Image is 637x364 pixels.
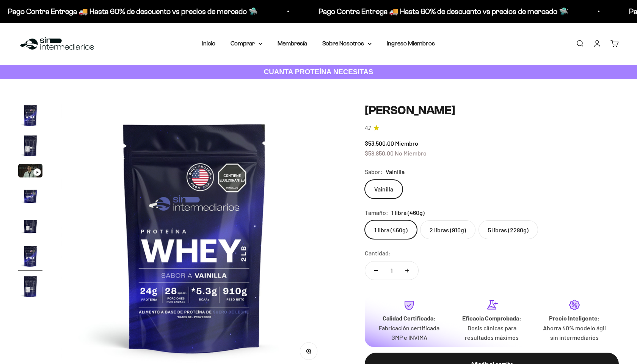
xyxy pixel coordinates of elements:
span: No Miembro [395,149,427,157]
img: Proteína Whey - Vainilla [18,244,42,268]
button: Ir al artículo 7 [18,274,42,301]
h1: [PERSON_NAME] [365,103,619,118]
button: Ir al artículo 4 [18,184,42,210]
img: Proteína Whey - Vainilla [18,134,42,158]
button: Aumentar cantidad [396,261,418,280]
a: Inicio [202,40,215,47]
a: 4.74.7 de 5.0 estrellas [365,124,619,132]
span: $58.850,00 [365,149,394,157]
strong: Precio Inteligente: [549,314,600,322]
label: Cantidad: [365,248,391,258]
img: Proteína Whey - Vainilla [18,103,42,128]
span: Vainilla [386,167,405,177]
button: Ir al artículo 6 [18,244,42,271]
img: Proteína Whey - Vainilla [18,214,42,238]
legend: Sabor: [365,167,383,177]
p: Dosis clínicas para resultados máximos [457,323,527,342]
button: Ir al artículo 3 [18,164,42,180]
strong: Calidad Certificada: [383,314,436,322]
img: Proteína Whey - Vainilla [18,274,42,299]
strong: Eficacia Comprobada: [462,314,521,322]
p: Pago Contra Entrega 🚚 Hasta 60% de descuento vs precios de mercado 🛸 [5,5,254,17]
a: Ingreso Miembros [387,40,435,47]
button: Reducir cantidad [365,261,387,280]
span: $53.500,00 [365,140,394,147]
span: Miembro [395,140,418,147]
span: 4.7 [365,124,371,132]
summary: Comprar [231,39,262,48]
strong: CUANTA PROTEÍNA NECESITAS [264,68,373,76]
summary: Sobre Nosotros [322,39,372,48]
p: Fabricación certificada GMP e INVIMA [374,323,444,342]
img: Proteína Whey - Vainilla [18,184,42,208]
p: Pago Contra Entrega 🚚 Hasta 60% de descuento vs precios de mercado 🛸 [315,5,565,17]
button: Ir al artículo 2 [18,134,42,160]
a: Membresía [278,40,307,47]
span: 1 libra (460g) [391,208,425,218]
legend: Tamaño: [365,208,388,218]
button: Ir al artículo 5 [18,214,42,240]
button: Ir al artículo 1 [18,103,42,130]
p: Ahorra 40% modelo ágil sin intermediarios [539,323,610,342]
